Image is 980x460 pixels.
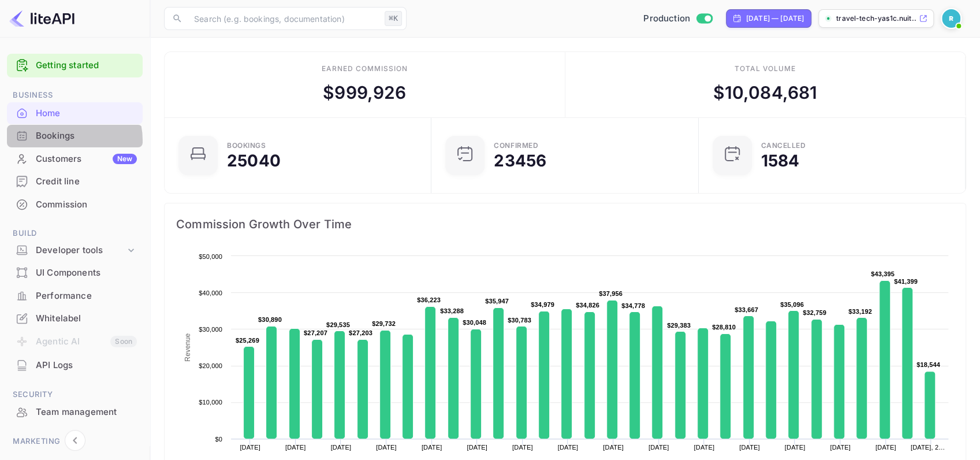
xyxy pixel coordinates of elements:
text: $29,383 [667,322,691,329]
a: Performance [7,285,143,306]
div: API Logs [36,359,137,372]
a: UI Components [7,262,143,283]
div: Credit line [7,170,143,193]
p: travel-tech-yas1c.nuit... [836,13,916,24]
text: $30,000 [199,326,222,333]
div: CANCELLED [761,142,806,149]
text: $20,000 [199,362,222,369]
text: [DATE] [739,444,760,451]
a: Bookings [7,125,143,146]
text: $27,203 [349,329,372,336]
text: $28,810 [712,324,736,331]
button: Collapse navigation [65,430,85,451]
div: 23456 [494,153,546,169]
div: Bookings [7,125,143,147]
text: $34,979 [531,301,554,308]
text: $35,947 [485,298,509,305]
div: Click to change the date range period [726,9,811,28]
div: Whitelabel [7,307,143,330]
text: $50,000 [199,253,222,260]
text: $34,826 [576,302,599,309]
div: UI Components [7,262,143,284]
div: Credit line [36,175,137,188]
div: Performance [36,290,137,303]
div: ⌘K [385,11,402,26]
span: Marketing [7,435,143,448]
text: [DATE] [467,444,487,451]
text: $10,000 [199,399,222,406]
a: Team management [7,401,143,422]
text: [DATE] [694,444,714,451]
span: Production [643,12,690,25]
text: $30,783 [508,317,531,324]
text: $33,288 [440,307,464,314]
div: Performance [7,285,143,307]
div: Commission [7,194,143,216]
span: Build [7,227,143,240]
div: [DATE] — [DATE] [746,13,804,24]
text: [DATE] [875,444,896,451]
text: [DATE] [376,444,397,451]
text: [DATE] [240,444,260,451]
text: $25,269 [236,337,259,344]
div: Developer tools [36,244,125,257]
text: [DATE] [830,444,851,451]
div: Home [7,102,143,125]
a: Whitelabel [7,307,143,329]
text: $33,192 [848,308,872,315]
text: $33,667 [735,306,758,313]
text: [DATE] [422,444,442,451]
div: API Logs [7,354,143,377]
text: $30,048 [463,319,486,326]
a: Getting started [36,59,137,72]
a: API Logs [7,354,143,376]
div: Bookings [227,142,266,149]
text: [DATE] [603,444,624,451]
div: Total volume [734,64,796,74]
div: Commission [36,198,137,212]
a: CustomersNew [7,148,143,169]
div: Team management [36,406,137,419]
text: [DATE] [512,444,533,451]
text: $29,732 [372,320,396,327]
text: [DATE] [649,444,669,451]
text: [DATE] [785,444,806,451]
text: $27,207 [304,329,327,336]
img: LiteAPI logo [9,9,74,28]
div: UI Components [36,266,137,280]
text: $18,544 [916,361,941,368]
div: Switch to Sandbox mode [639,12,717,25]
text: [DATE], 2… [911,444,945,451]
a: Home [7,102,143,124]
div: 1584 [761,153,800,169]
text: $0 [215,436,222,443]
text: $43,395 [871,270,895,277]
input: Search (e.g. bookings, documentation) [187,7,380,30]
span: Business [7,89,143,102]
div: New [113,154,137,164]
text: $36,223 [417,296,441,303]
div: Earned commission [322,64,407,74]
div: Whitelabel [36,312,137,325]
span: Security [7,388,143,401]
div: $ 10,084,681 [713,80,817,106]
div: Customers [36,153,137,166]
div: Team management [7,401,143,424]
text: $35,096 [780,301,804,308]
text: $37,956 [599,290,623,297]
text: $30,890 [258,316,282,323]
text: $32,759 [803,309,826,316]
a: Commission [7,194,143,215]
div: Developer tools [7,240,143,261]
text: $40,000 [199,290,222,296]
div: Bookings [36,129,137,143]
div: CustomersNew [7,148,143,170]
div: $ 999,926 [323,80,406,106]
div: 25040 [227,153,281,169]
text: $29,535 [326,321,350,328]
a: Credit line [7,170,143,192]
img: Revolut [942,9,960,28]
div: Confirmed [494,142,538,149]
text: $34,778 [621,302,645,309]
text: [DATE] [558,444,579,451]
